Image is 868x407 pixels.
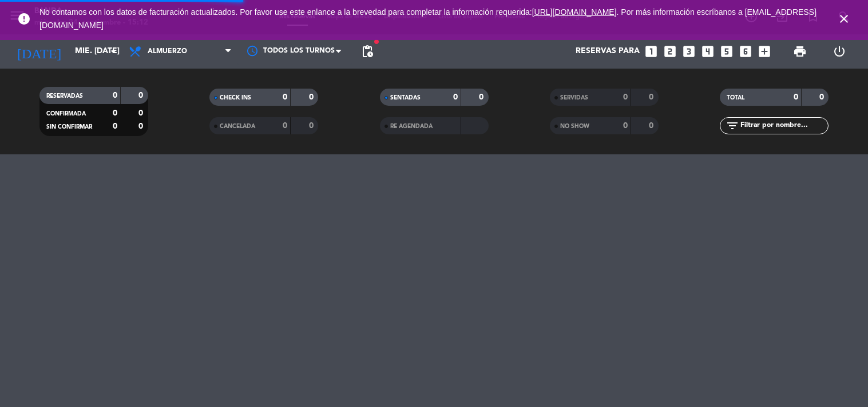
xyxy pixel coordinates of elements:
[623,122,628,130] strong: 0
[560,123,589,129] span: NO SHOW
[663,44,677,59] i: looks_two
[649,93,656,101] strong: 0
[700,44,715,59] i: looks_4
[283,122,287,130] strong: 0
[283,93,287,101] strong: 0
[373,38,380,45] span: fiber_manual_record
[644,44,659,59] i: looks_one
[833,45,846,58] i: power_settings_new
[390,123,433,129] span: RE AGENDADA
[309,93,316,101] strong: 0
[681,44,696,59] i: looks_3
[560,95,588,101] span: SERVIDAS
[138,109,145,117] strong: 0
[820,34,859,69] div: LOG OUT
[739,119,828,132] input: Filtrar por nombre...
[9,39,69,64] i: [DATE]
[113,91,117,99] strong: 0
[46,111,86,117] span: CONFIRMADA
[46,124,92,130] span: SIN CONFIRMAR
[453,93,458,101] strong: 0
[793,45,807,58] span: print
[726,119,739,133] i: filter_list
[719,44,734,59] i: looks_5
[738,44,753,59] i: looks_6
[727,95,744,101] span: TOTAL
[309,122,316,130] strong: 0
[649,122,656,130] strong: 0
[113,109,117,117] strong: 0
[106,45,120,58] i: arrow_drop_down
[138,122,145,130] strong: 0
[819,93,826,101] strong: 0
[623,93,628,101] strong: 0
[576,47,640,56] span: Reservas para
[46,93,83,99] span: RESERVADAS
[390,95,421,101] span: SENTADAS
[17,12,31,26] i: error
[794,93,798,101] strong: 0
[479,93,486,101] strong: 0
[532,7,617,17] a: [URL][DOMAIN_NAME]
[113,122,117,130] strong: 0
[39,7,817,30] span: No contamos con los datos de facturación actualizados. Por favor use este enlance a la brevedad p...
[39,7,817,30] a: . Por más información escríbanos a [EMAIL_ADDRESS][DOMAIN_NAME]
[220,123,255,129] span: CANCELADA
[138,91,145,99] strong: 0
[220,95,251,101] span: CHECK INS
[757,44,772,59] i: add_box
[837,12,851,26] i: close
[148,47,187,55] span: Almuerzo
[360,45,374,58] span: pending_actions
